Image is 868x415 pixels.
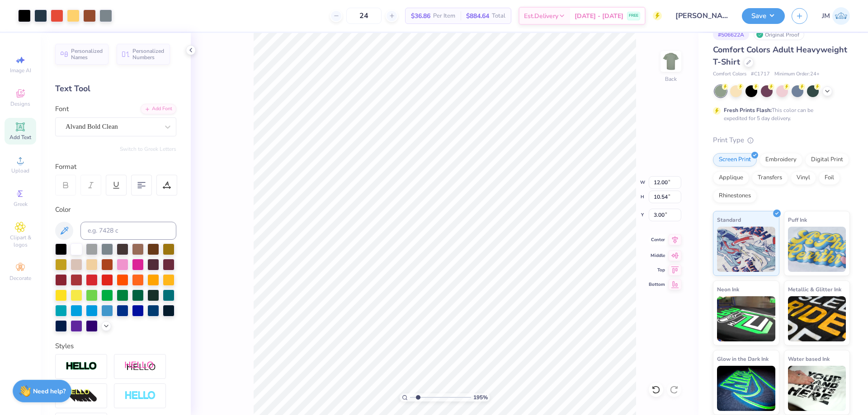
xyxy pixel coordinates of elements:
div: Digital Print [805,153,849,167]
button: Save [742,8,785,24]
div: Screen Print [713,153,757,167]
span: Greek [14,201,28,208]
div: Add Font [141,104,176,114]
span: Add Text [9,134,31,141]
div: Print Type [713,135,850,145]
div: Transfers [752,171,788,185]
span: Top [649,267,665,273]
div: Format [55,162,177,172]
span: Middle [649,252,665,259]
img: Standard [717,227,775,272]
div: Foil [819,171,840,185]
img: Stroke [66,361,97,372]
span: Center [649,237,665,243]
img: Puff Ink [788,227,846,272]
div: Embroidery [759,153,802,167]
span: Glow in the Dark Ink [717,354,769,364]
div: Color [55,205,176,215]
span: Personalized Numbers [132,48,165,61]
span: Water based Ink [788,354,830,364]
div: This color can be expedited for 5 day delivery. [724,106,835,122]
span: Designs [10,100,30,107]
span: Bottom [649,281,665,288]
img: Joshua Macky Gaerlan [832,7,850,25]
span: Neon Ink [717,284,739,294]
div: Vinyl [791,171,816,185]
span: Puff Ink [788,215,807,224]
div: Rhinestones [713,189,757,203]
span: JM [822,11,830,21]
a: JM [822,7,850,25]
img: Glow in the Dark Ink [717,366,775,411]
div: # 506622A [713,29,749,40]
div: Text Tool [55,83,176,95]
div: Back [665,75,677,83]
span: Metallic & Glitter Ink [788,284,841,294]
strong: Fresh Prints Flash: [724,107,772,114]
span: Standard [717,215,741,224]
span: Total [492,11,505,21]
span: FREE [629,13,638,19]
img: Water based Ink [788,366,846,411]
img: 3d Illusion [66,389,97,403]
div: Original Proof [754,29,804,40]
span: Comfort Colors [713,70,746,78]
img: Negative Space [124,391,156,401]
span: Personalized Names [71,48,103,61]
div: Applique [713,171,749,185]
img: Back [662,52,680,70]
img: Metallic & Glitter Ink [788,296,846,341]
span: Est. Delivery [524,11,558,21]
span: Minimum Order: 24 + [774,70,820,78]
span: 195 % [473,393,488,401]
strong: Need help? [33,387,66,396]
input: – – [346,8,382,24]
span: Comfort Colors Adult Heavyweight T-Shirt [713,44,847,67]
span: # C1717 [751,70,770,78]
span: Clipart & logos [5,234,36,248]
span: Image AI [10,67,31,74]
input: Untitled Design [669,7,735,25]
span: Per Item [433,11,455,21]
label: Font [55,104,69,114]
img: Shadow [124,361,156,372]
span: $884.64 [466,11,489,21]
span: Upload [11,167,29,174]
span: $36.86 [411,11,430,21]
span: [DATE] - [DATE] [575,11,623,21]
div: Styles [55,341,176,351]
button: Switch to Greek Letters [120,145,176,153]
span: Decorate [9,275,31,282]
input: e.g. 7428 c [80,222,176,240]
img: Neon Ink [717,296,775,341]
